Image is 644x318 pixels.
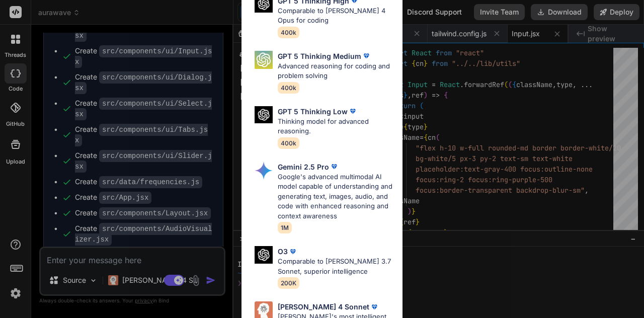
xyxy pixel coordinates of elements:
[278,106,348,117] p: GPT 5 Thinking Low
[278,51,361,61] p: GPT 5 Thinking Medium
[255,246,273,264] img: Pick Models
[348,106,358,116] img: premium
[278,82,299,94] span: 400k
[278,301,369,312] p: [PERSON_NAME] 4 Sonnet
[278,137,299,149] span: 400k
[329,162,339,172] img: premium
[278,172,394,221] p: Google's advanced multimodal AI model capable of understanding and generating text, images, audio...
[278,222,292,233] span: 1M
[278,6,394,26] p: Comparable to [PERSON_NAME] 4 Opus for coding
[278,162,329,172] p: Gemini 2.5 Pro
[278,277,299,289] span: 200K
[361,51,371,61] img: premium
[278,27,299,38] span: 400k
[255,106,273,124] img: Pick Models
[369,302,379,312] img: premium
[278,246,288,257] p: O3
[255,51,273,69] img: Pick Models
[288,247,298,257] img: premium
[278,117,394,136] p: Thinking model for advanced reasoning.
[278,61,394,81] p: Advanced reasoning for coding and problem solving
[278,257,394,276] p: Comparable to [PERSON_NAME] 3.7 Sonnet, superior intelligence
[255,162,273,180] img: Pick Models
